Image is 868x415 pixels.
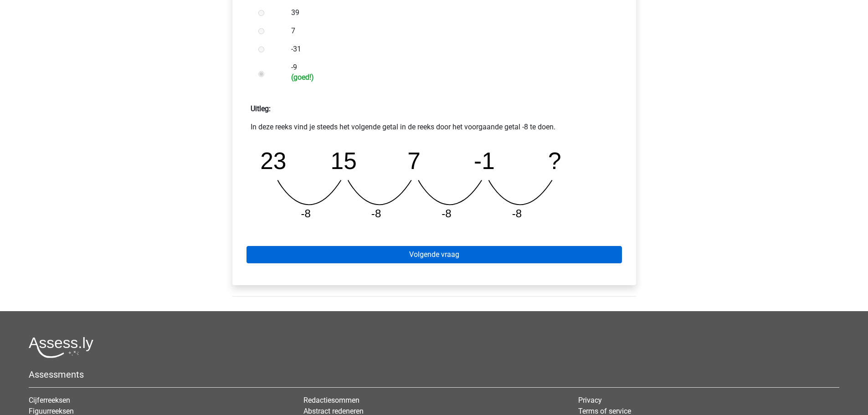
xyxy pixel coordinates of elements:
tspan: -8 [442,207,452,220]
a: Redactiesommen [303,396,360,405]
tspan: -8 [301,207,311,220]
h5: Assessments [29,369,839,380]
a: Volgende vraag [247,246,622,263]
tspan: 15 [330,148,356,174]
tspan: 7 [408,148,421,174]
label: 39 [291,7,606,18]
a: Privacy [578,396,602,405]
a: Cijferreeksen [29,396,70,405]
img: Assessly logo [29,337,93,358]
p: In deze reeks vind je steeds het volgende getal in de reeks door het voorgaande getal -8 te doen. [251,122,618,133]
label: -31 [291,44,606,55]
label: 7 [291,26,606,36]
tspan: -8 [371,207,381,220]
h6: (goed!) [291,73,606,82]
label: -9 [291,62,606,82]
tspan: -1 [474,148,495,174]
strong: Uitleg: [251,104,271,113]
tspan: 23 [260,148,286,174]
tspan: ? [549,148,562,174]
tspan: -8 [513,207,523,220]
